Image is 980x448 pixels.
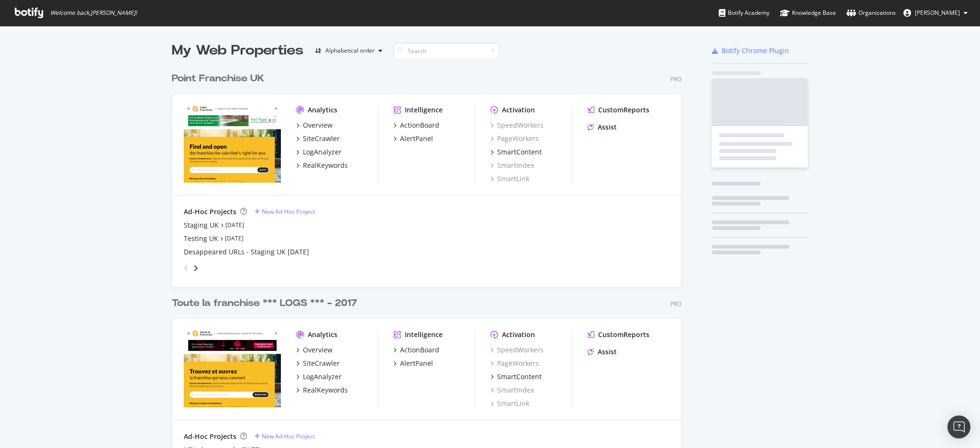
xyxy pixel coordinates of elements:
[490,147,542,157] a: SmartContent
[502,330,535,339] div: Activation
[303,372,342,382] div: LogAnalyzer
[255,208,315,216] a: New Ad-Hoc Project
[846,8,896,18] div: Organizations
[184,220,219,230] a: Staging UK
[262,432,315,440] div: New Ad-Hoc Project
[670,300,681,308] div: Pro
[184,105,281,183] img: pointfranchise.co.uk
[490,134,539,143] a: PageWorkers
[303,161,348,170] div: RealKeywords
[497,372,542,382] div: SmartContent
[184,207,236,217] div: Ad-Hoc Projects
[303,147,342,157] div: LogAnalyzer
[400,120,439,130] div: ActionBoard
[303,359,340,368] div: SiteCrawler
[598,347,617,357] div: Assist
[588,330,649,339] a: CustomReports
[490,385,534,395] a: SmartIndex
[255,432,315,440] a: New Ad-Hoc Project
[400,345,439,355] div: ActionBoard
[588,105,649,115] a: CustomReports
[490,359,539,368] a: PageWorkers
[598,122,617,132] div: Assist
[303,134,340,143] div: SiteCrawler
[296,385,348,395] a: RealKeywords
[303,385,348,395] div: RealKeywords
[184,234,218,243] a: Testing UK
[180,261,192,276] div: angle-left
[719,8,769,18] div: Botify Academy
[393,120,439,130] a: ActionBoard
[915,9,960,17] span: Gwendoline Barreau
[670,75,681,83] div: Pro
[502,105,535,115] div: Activation
[400,134,433,143] div: AlertPanel
[296,134,340,143] a: SiteCrawler
[50,9,137,17] span: Welcome back, [PERSON_NAME] !
[588,347,617,357] a: Assist
[296,372,342,382] a: LogAnalyzer
[393,345,439,355] a: ActionBoard
[172,296,361,310] a: Toute la franchise *** LOGS *** - 2017
[393,359,433,368] a: AlertPanel
[311,43,386,58] button: Alphabetical order
[780,8,836,18] div: Knowledge Base
[896,5,975,21] button: [PERSON_NAME]
[712,46,789,55] a: Botify Chrome Plugin
[296,147,342,157] a: LogAnalyzer
[262,208,315,216] div: New Ad-Hoc Project
[308,105,337,115] div: Analytics
[296,359,340,368] a: SiteCrawler
[394,43,499,59] input: Search
[296,120,333,130] a: Overview
[598,105,649,115] div: CustomReports
[296,345,333,355] a: Overview
[588,122,617,132] a: Assist
[490,161,534,170] a: SmartIndex
[225,234,244,242] a: [DATE]
[184,330,281,407] img: toute-la-franchise.com
[722,46,789,55] div: Botify Chrome Plugin
[172,296,357,310] div: Toute la franchise *** LOGS *** - 2017
[325,48,375,54] div: Alphabetical order
[947,415,970,438] div: Open Intercom Messenger
[303,120,333,130] div: Overview
[184,432,236,441] div: Ad-Hoc Projects
[393,134,433,143] a: AlertPanel
[172,41,303,60] div: My Web Properties
[400,359,433,368] div: AlertPanel
[192,263,199,273] div: angle-right
[303,345,333,355] div: Overview
[172,72,268,86] a: Point Franchise UK
[598,330,649,339] div: CustomReports
[490,399,529,408] a: SmartLink
[296,161,348,170] a: RealKeywords
[497,147,542,157] div: SmartContent
[225,221,244,229] a: [DATE]
[184,247,309,257] a: Desappeared URLs - Staging UK [DATE]
[490,120,544,130] a: SpeedWorkers
[490,174,529,184] a: SmartLink
[490,345,544,355] a: SpeedWorkers
[490,372,542,382] a: SmartContent
[405,330,443,339] div: Intelligence
[308,330,337,339] div: Analytics
[172,72,264,86] div: Point Franchise UK
[405,105,443,115] div: Intelligence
